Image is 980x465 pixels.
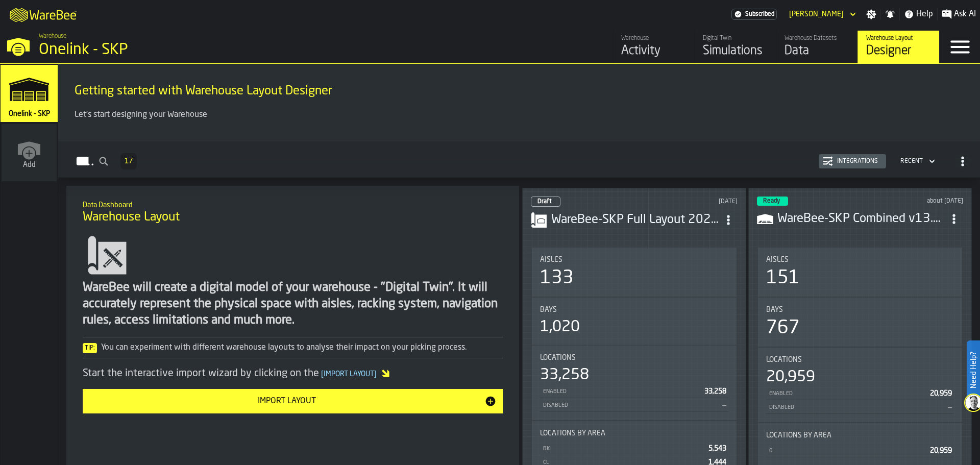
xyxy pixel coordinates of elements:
[542,402,718,409] div: Disabled
[621,43,686,59] div: Activity
[540,354,728,362] div: Title
[819,154,886,168] button: button-Integrations
[896,155,937,167] div: DropdownMenuValue-4
[766,256,954,264] div: Title
[785,8,858,20] div: DropdownMenuValue-Danny Brown
[900,8,937,20] label: button-toggle-Help
[39,41,314,59] div: Onelink - SKP
[766,318,800,338] div: 767
[75,83,332,100] span: Getting started with Warehouse Layout Designer
[540,306,728,314] div: Title
[612,31,694,63] a: link-to-/wh/i/6ad9c8fa-2ae6-41be-a08f-bf7f8b696bbc/feed/
[968,341,979,399] label: Need Help?
[540,256,562,264] span: Aisles
[731,9,777,20] div: Menu Subscription
[768,390,926,397] div: Enabled
[540,256,728,264] div: Title
[540,306,557,314] span: Bays
[766,356,802,364] span: Locations
[621,35,686,42] div: Warehouse
[938,8,980,20] label: button-toggle-Ask AI
[763,198,780,204] span: Ready
[766,431,954,439] div: Title
[23,161,36,169] span: Add
[758,298,963,347] div: stat-Bays
[374,371,377,378] span: ]
[532,248,737,297] div: stat-Aisles
[722,402,726,409] span: —
[537,199,552,205] span: Draft
[766,356,954,364] div: Title
[532,298,737,345] div: stat-Bays
[540,429,728,437] div: Title
[83,343,97,353] span: Tip:
[83,366,503,381] div: Start the interactive import wizard by clicking on the
[766,256,789,264] span: Aisles
[766,306,954,314] div: Title
[75,194,511,231] div: title-Warehouse Layout
[7,110,52,118] span: Onelink - SKP
[758,348,963,422] div: stat-Locations
[551,212,719,228] h3: WareBee-SKP Full Layout 2025-09
[83,209,180,226] span: Warehouse Layout
[531,197,560,207] div: status-0 2
[58,141,980,178] h2: button-Layouts
[776,31,857,63] a: link-to-/wh/i/6ad9c8fa-2ae6-41be-a08f-bf7f8b696bbc/data
[862,9,880,19] label: button-toggle-Settings
[881,9,899,19] label: button-toggle-Notifications
[89,395,484,407] div: Import Layout
[1,65,58,124] a: link-to-/wh/i/6ad9c8fa-2ae6-41be-a08f-bf7f8b696bbc/simulations
[125,158,133,165] span: 17
[731,9,777,20] a: link-to-/wh/i/6ad9c8fa-2ae6-41be-a08f-bf7f8b696bbc/settings/billing
[785,43,849,59] div: Data
[930,390,952,397] span: 20,959
[768,448,926,454] div: 0
[954,8,976,20] span: Ask AI
[116,153,141,169] div: ButtonLoadMore-Load More-Prev-First-Last
[777,211,945,227] h3: WareBee-SKP Combined v13.csv
[540,398,728,412] div: StatList-item-Disabled
[2,124,57,183] a: link-to-/wh/new
[542,446,704,452] div: BK
[58,64,980,141] div: ItemListCard-
[540,384,728,398] div: StatList-item-Enabled
[708,445,726,452] span: 5,543
[916,8,933,20] span: Help
[542,388,700,395] div: Enabled
[857,31,939,63] a: link-to-/wh/i/6ad9c8fa-2ae6-41be-a08f-bf7f8b696bbc/designer
[321,371,324,378] span: [
[766,268,800,288] div: 151
[540,366,589,384] div: 33,258
[703,43,768,59] div: Simulations
[785,35,849,42] div: Warehouse Datasets
[540,442,728,455] div: StatList-item-BK
[83,389,503,413] button: button-Import Layout
[75,81,964,83] h2: Sub Title
[319,371,379,378] span: Import Layout
[768,404,944,411] div: Disabled
[745,11,774,18] span: Subscribed
[766,431,831,439] span: Locations by Area
[866,43,931,59] div: Designer
[39,33,66,40] span: Warehouse
[66,72,972,109] div: title-Getting started with Warehouse Layout Designer
[75,109,964,121] p: Let's start designing your Warehouse
[83,341,503,354] div: You can experiment with different warehouse layouts to analyse their impact on your picking process.
[766,400,954,414] div: StatList-item-Disabled
[789,10,844,18] div: DropdownMenuValue-Danny Brown
[866,35,931,42] div: Warehouse Layout
[766,306,783,314] span: Bays
[930,447,952,454] span: 20,959
[833,158,882,165] div: Integrations
[704,388,726,395] span: 33,258
[876,198,963,205] div: Updated: 9/1/2025, 11:22:10 AM Created: 6/17/2025, 10:03:59 AM
[900,158,923,165] div: DropdownMenuValue-4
